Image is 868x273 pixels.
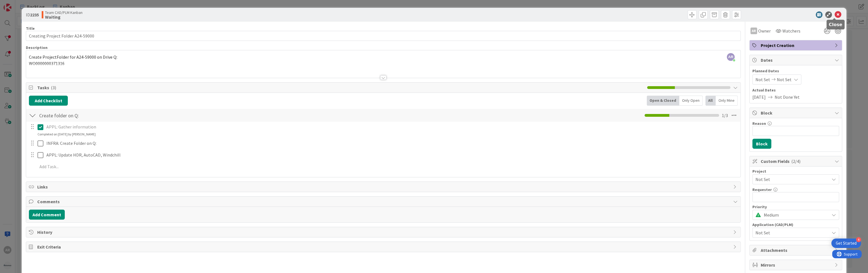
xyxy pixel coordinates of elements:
[716,96,738,106] div: Only Mine
[722,112,728,119] span: 1 / 3
[45,15,83,19] b: Waiting
[782,28,800,34] span: Watchers
[46,152,736,158] p: APPL: Update HDR, AutoCAD, Windchill
[764,211,827,219] span: Medium
[29,61,64,66] span: WO0000000371316
[37,244,730,250] span: Exit Criteria
[705,96,716,106] div: All
[38,132,96,137] div: Completed on [DATE] by [PERSON_NAME]
[761,57,832,63] span: Dates
[26,11,39,18] span: ID
[37,110,162,120] input: Add Checklist...
[29,96,68,106] button: Add Checklist
[856,237,861,242] div: 4
[752,87,839,93] span: Actual Dates
[752,223,839,227] div: Application (CAD/PLM)
[755,229,829,236] span: Not Set
[37,198,730,205] span: Comments
[37,183,730,190] span: Links
[752,169,839,173] div: Project
[777,76,792,83] span: Not Set
[758,28,771,34] span: Owner
[51,85,56,90] span: ( 3 )
[727,53,735,61] span: AR
[26,45,48,50] span: Description
[752,139,771,149] button: Block
[755,76,770,83] span: Not Set
[752,121,766,126] label: Reason
[750,28,757,34] div: AR
[26,31,741,41] input: type card name here...
[836,240,857,246] div: Get Started
[761,247,832,254] span: Attachments
[752,94,766,100] span: [DATE]
[752,187,772,192] label: Requester
[26,26,35,31] label: Title
[45,10,83,15] span: Team CAD/PLM Kanban
[37,84,644,91] span: Tasks
[46,124,736,130] p: APPL: Gather information
[30,12,39,18] b: 2235
[46,140,736,147] p: INFRA: Create Folder on Q:
[761,42,832,49] span: Project Creation
[37,229,730,235] span: History
[647,96,679,106] div: Open & Closed
[752,68,839,74] span: Planned Dates
[679,96,703,106] div: Only Open
[29,54,117,60] span: Create ProjectFolder for A24-59000 on Drive Q:
[12,1,25,8] span: Support
[752,205,839,209] div: Priority
[761,110,832,116] span: Block
[829,22,842,27] h5: Close
[755,175,827,183] span: Not Set
[761,158,832,165] span: Custom Fields
[831,239,861,248] div: Open Get Started checklist, remaining modules: 4
[29,210,65,220] button: Add Comment
[791,158,800,164] span: ( 2/4 )
[761,262,832,268] span: Mirrors
[775,94,800,100] span: Not Done Yet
